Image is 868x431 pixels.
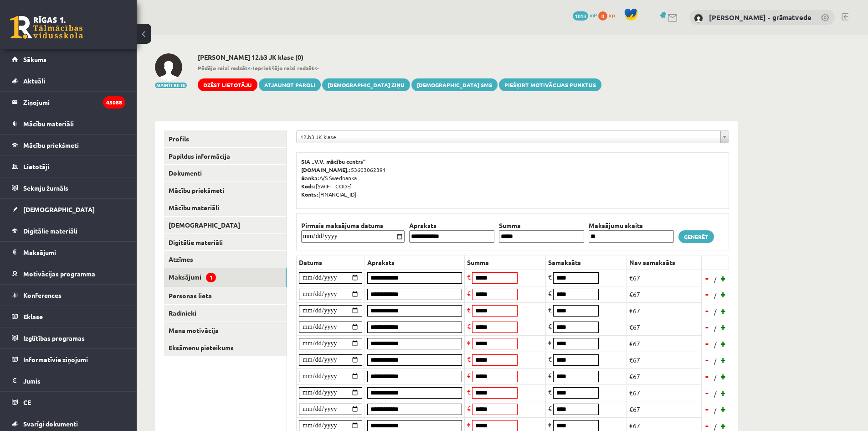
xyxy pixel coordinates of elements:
td: €67 [627,335,702,352]
a: 0 xp [598,11,619,19]
span: 1 [206,273,216,282]
span: / [713,275,718,284]
a: Aktuāli [12,70,125,91]
td: €67 [627,286,702,302]
a: Eklase [12,306,125,327]
span: 12.b3 JK klase [300,131,717,143]
span: € [548,404,552,412]
td: €67 [627,384,702,401]
legend: Ziņojumi [23,92,125,113]
span: € [548,421,552,429]
a: Informatīvie ziņojumi [12,349,125,370]
span: / [713,389,718,399]
b: SIA „V.V. mācību centrs” [301,158,366,165]
span: / [713,340,718,349]
a: Profils [164,130,287,147]
a: Eksāmenu pieteikums [164,339,287,356]
span: / [713,323,718,333]
span: € [548,273,552,281]
th: Summa [465,255,546,270]
a: [DEMOGRAPHIC_DATA] SMS [411,78,498,91]
a: Dzēst lietotāju [198,78,257,91]
a: Piešķirt motivācijas punktus [499,78,601,91]
a: + [719,402,728,416]
a: Mācību materiāli [164,199,287,216]
span: Digitālie materiāli [23,227,77,235]
span: Eklase [23,312,43,321]
p: 53603062391 A/S Swedbanka [SWIFT_CODE] [FINANCIAL_ID] [301,157,724,198]
a: Digitālie materiāli [164,234,287,251]
span: € [548,289,552,297]
a: + [719,320,728,334]
img: Antra Sondore - grāmatvede [694,14,703,23]
a: - [703,369,712,383]
a: - [703,337,712,350]
a: Sākums [12,49,125,70]
b: Konts: [301,191,318,198]
span: 1013 [573,11,588,21]
a: Atjaunot paroli [259,78,321,91]
a: + [719,271,728,285]
a: CE [12,392,125,413]
a: Motivācijas programma [12,263,125,284]
i: 45088 [103,96,125,109]
a: [DEMOGRAPHIC_DATA] [12,199,125,220]
span: € [548,355,552,363]
a: + [719,287,728,301]
a: [PERSON_NAME] - grāmatvede [709,13,812,22]
b: Banka: [301,174,319,182]
span: € [548,306,552,314]
span: Aktuāli [23,77,45,85]
b: [DOMAIN_NAME].: [301,166,351,173]
a: + [719,386,728,400]
span: Sākums [23,55,46,63]
span: - - [198,64,601,72]
a: Radinieki [164,305,287,322]
span: Jumis [23,377,41,385]
a: - [703,287,712,301]
a: + [719,304,728,317]
a: + [719,337,728,350]
span: € [548,338,552,347]
span: € [467,355,471,363]
span: € [548,371,552,379]
th: Datums [297,255,365,270]
td: €67 [627,302,702,319]
span: € [467,306,471,314]
a: - [703,386,712,400]
a: Maksājumi [12,242,125,263]
th: Apraksts [407,221,497,230]
span: € [467,421,471,429]
span: € [548,322,552,330]
span: Izglītības programas [23,334,85,342]
span: Motivācijas programma [23,270,95,278]
span: € [467,273,471,281]
a: Digitālie materiāli [12,220,125,241]
span: / [713,291,718,300]
a: [DEMOGRAPHIC_DATA] ziņu [322,78,410,91]
a: Ģenerēt [678,230,714,243]
span: / [713,405,718,415]
a: Mācību materiāli [12,113,125,134]
span: / [713,307,718,317]
a: Ziņojumi45088 [12,92,125,113]
a: 1013 mP [573,11,597,19]
a: Rīgas 1. Tālmācības vidusskola [10,16,83,39]
th: Samaksāts [546,255,627,270]
a: - [703,353,712,367]
td: €67 [627,368,702,384]
span: Lietotāji [23,162,49,171]
a: Papildus informācija [164,148,287,165]
th: Pirmais maksājuma datums [299,221,407,230]
span: Mācību priekšmeti [23,141,79,149]
td: €67 [627,319,702,335]
th: Summa [497,221,586,230]
b: Pēdējo reizi redzēts [198,64,251,72]
img: Ksenija Smirnova [155,53,182,81]
a: Dokumenti [164,165,287,182]
a: Mana motivācija [164,322,287,339]
span: CE [23,398,31,406]
a: Mācību priekšmeti [12,135,125,156]
a: Atzīmes [164,251,287,268]
span: Konferences [23,291,62,299]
